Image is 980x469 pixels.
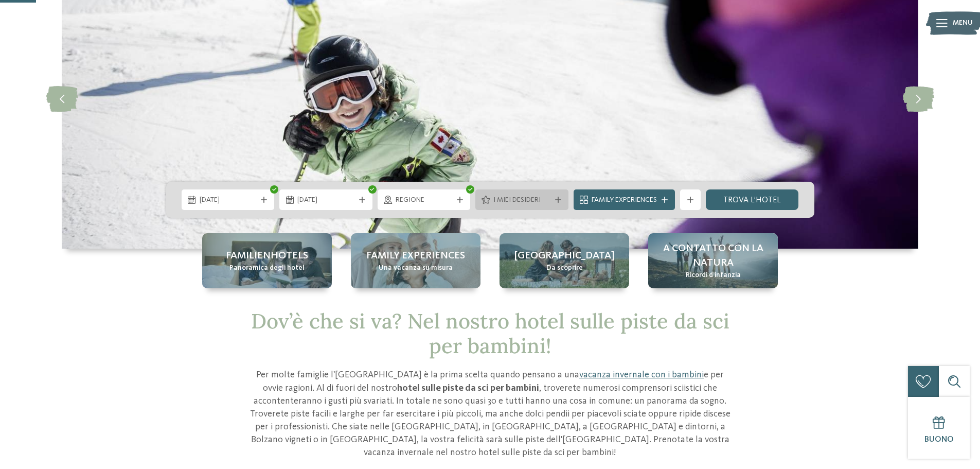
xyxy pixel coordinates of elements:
span: A contatto con la natura [658,241,768,270]
span: Buono [924,436,954,444]
a: trova l’hotel [706,189,799,210]
span: Da scoprire [546,263,583,273]
span: Panoramica degli hotel [229,263,305,273]
a: Hotel sulle piste da sci per bambini: divertimento senza confini [GEOGRAPHIC_DATA] Da scoprire [500,233,629,288]
span: Regione [396,195,453,205]
a: Buono [908,397,970,459]
a: Hotel sulle piste da sci per bambini: divertimento senza confini Familienhotels Panoramica degli ... [202,233,332,288]
a: Hotel sulle piste da sci per bambini: divertimento senza confini A contatto con la natura Ricordi... [648,233,778,288]
span: [DATE] [200,195,257,205]
span: [GEOGRAPHIC_DATA] [514,249,615,263]
a: vacanza invernale con i bambini [579,370,704,379]
span: [DATE] [297,195,354,205]
span: Dov’è che si va? Nel nostro hotel sulle piste da sci per bambini! [251,308,729,359]
strong: hotel sulle piste da sci per bambini [397,384,539,393]
span: Family Experiences [592,195,657,205]
p: Per molte famiglie l'[GEOGRAPHIC_DATA] è la prima scelta quando pensano a una e per ovvie ragioni... [246,369,735,459]
span: Family experiences [366,249,465,263]
span: Familienhotels [226,249,308,263]
span: Una vacanza su misura [379,263,453,273]
span: I miei desideri [493,195,550,205]
span: Ricordi d’infanzia [686,270,741,281]
a: Hotel sulle piste da sci per bambini: divertimento senza confini Family experiences Una vacanza s... [351,233,480,288]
